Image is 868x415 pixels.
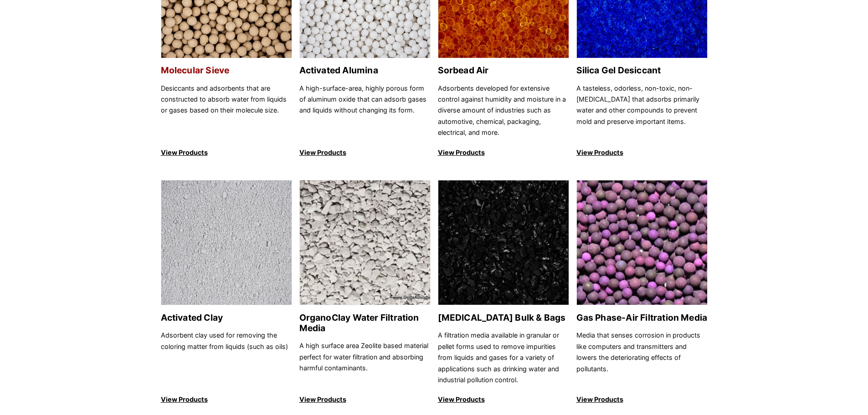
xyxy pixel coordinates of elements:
[299,394,431,405] p: View Products
[300,180,430,306] img: OrganoClay Water Filtration Media
[576,313,708,323] h2: Gas Phase-Air Filtration Media
[577,180,707,306] img: Gas Phase-Air Filtration Media
[161,147,292,158] p: View Products
[576,330,708,385] p: Media that senses corrosion in products like computers and transmitters and lowers the deteriorat...
[299,65,431,76] h2: Activated Alumina
[299,147,431,158] p: View Products
[438,313,569,323] h2: [MEDICAL_DATA] Bulk & Bags
[161,180,292,405] a: Activated Clay Activated Clay Adsorbent clay used for removing the coloring matter from liquids (...
[161,394,292,405] p: View Products
[576,65,708,76] h2: Silica Gel Desiccant
[576,147,708,158] p: View Products
[438,180,569,306] img: Activated Carbon Bulk & Bags
[576,83,708,138] p: A tasteless, odorless, non-toxic, non-[MEDICAL_DATA] that adsorbs primarily water and other compo...
[161,313,292,323] h2: Activated Clay
[299,83,431,138] p: A high-surface-area, highly porous form of aluminum oxide that can adsorb gases and liquids witho...
[438,180,569,405] a: Activated Carbon Bulk & Bags [MEDICAL_DATA] Bulk & Bags A filtration media available in granular ...
[438,394,569,405] p: View Products
[299,180,431,405] a: OrganoClay Water Filtration Media OrganoClay Water Filtration Media A high surface area Zeolite b...
[161,65,292,76] h2: Molecular Sieve
[438,65,569,76] h2: Sorbead Air
[438,330,569,385] p: A filtration media available in granular or pellet forms used to remove impurities from liquids a...
[161,83,292,138] p: Desiccants and adsorbents that are constructed to absorb water from liquids or gases based on the...
[161,330,292,385] p: Adsorbent clay used for removing the coloring matter from liquids (such as oils)
[438,147,569,158] p: View Products
[576,394,708,405] p: View Products
[299,340,431,385] p: A high surface area Zeolite based material perfect for water filtration and absorbing harmful con...
[299,313,431,333] h2: OrganoClay Water Filtration Media
[576,180,708,405] a: Gas Phase-Air Filtration Media Gas Phase-Air Filtration Media Media that senses corrosion in prod...
[161,180,292,306] img: Activated Clay
[438,83,569,138] p: Adsorbents developed for extensive control against humidity and moisture in a diverse amount of i...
